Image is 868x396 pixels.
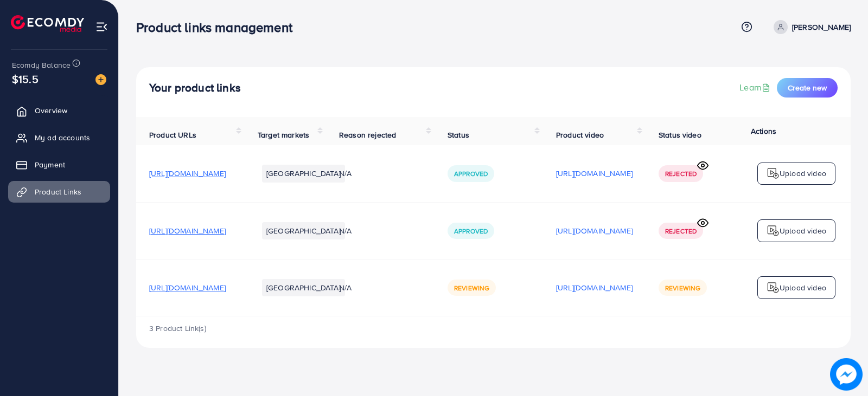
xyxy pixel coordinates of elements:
span: Rejected [665,226,697,236]
img: logo [767,224,780,237]
span: Actions [751,126,776,137]
img: image [830,358,863,391]
span: Status video [659,129,701,140]
a: Payment [8,154,110,176]
img: logo [767,167,780,180]
span: Product Links [35,186,81,197]
span: N/A [339,282,352,293]
h3: Product links management [136,20,301,35]
span: Create new [788,82,827,93]
li: [GEOGRAPHIC_DATA] [262,279,345,296]
span: $15.5 [12,71,39,87]
a: Learn [739,81,773,94]
span: Target markets [258,129,309,140]
span: Product URLs [149,129,196,140]
p: [URL][DOMAIN_NAME] [556,224,633,237]
p: [URL][DOMAIN_NAME] [556,281,633,294]
span: Overview [35,105,67,116]
a: Overview [8,100,110,121]
p: Upload video [780,281,826,294]
img: logo [11,15,84,32]
p: Upload video [780,167,826,180]
span: [URL][DOMAIN_NAME] [149,168,226,179]
span: Ecomdy Balance [12,60,71,70]
a: Product Links [8,181,110,203]
span: N/A [339,168,352,179]
span: Payment [35,159,65,170]
span: N/A [339,225,352,236]
span: Approved [454,169,488,178]
img: logo [767,281,780,294]
button: Create new [777,78,838,98]
span: Reason rejected [339,129,396,140]
span: Reviewing [454,283,489,293]
span: [URL][DOMAIN_NAME] [149,282,226,293]
span: [URL][DOMAIN_NAME] [149,225,226,236]
img: image [95,74,106,85]
span: Rejected [665,169,697,178]
h4: Your product links [149,81,241,95]
span: Status [448,129,469,140]
p: [PERSON_NAME] [792,21,851,34]
span: My ad accounts [35,132,90,143]
span: Product video [556,129,604,140]
p: Upload video [780,224,826,237]
li: [GEOGRAPHIC_DATA] [262,165,345,182]
span: 3 Product Link(s) [149,323,206,334]
a: My ad accounts [8,127,110,148]
a: [PERSON_NAME] [769,20,851,34]
img: menu [95,21,108,33]
span: Approved [454,226,488,236]
p: [URL][DOMAIN_NAME] [556,167,633,180]
span: Reviewing [665,283,700,293]
li: [GEOGRAPHIC_DATA] [262,222,345,239]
